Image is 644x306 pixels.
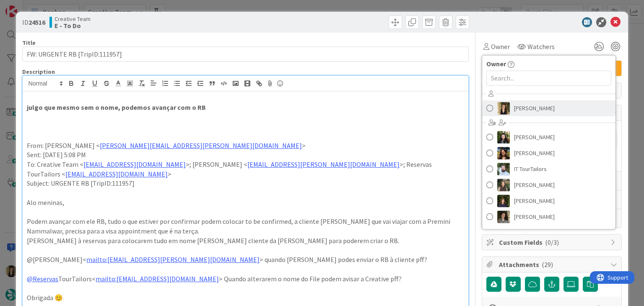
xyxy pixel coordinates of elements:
[497,210,510,223] img: MS
[65,170,168,178] a: [EMAIL_ADDRESS][DOMAIN_NAME]
[22,68,55,75] span: Description
[18,1,38,11] span: Support
[27,236,464,246] p: [PERSON_NAME] à reservas para colocarem tudo em nome [PERSON_NAME] cliente da [PERSON_NAME] para ...
[514,194,555,207] span: [PERSON_NAME]
[486,59,506,69] span: Owner
[514,147,555,159] span: [PERSON_NAME]
[482,209,615,225] a: MS[PERSON_NAME]
[27,179,464,188] p: Subject: URGENTE RB [TripID:111957]
[514,131,555,143] span: [PERSON_NAME]
[482,145,615,161] a: DR[PERSON_NAME]
[491,41,510,52] span: Owner
[497,147,510,159] img: DR
[29,18,45,26] b: 24516
[22,17,45,27] span: ID
[482,129,615,145] a: BC[PERSON_NAME]
[27,293,464,303] p: Obrigada 😊
[514,163,547,175] span: IT TourTailors
[83,160,186,169] a: [EMAIL_ADDRESS][DOMAIN_NAME]
[482,100,615,116] a: SP[PERSON_NAME]
[482,193,615,209] a: MC[PERSON_NAME]
[96,275,219,283] a: mailto:[EMAIL_ADDRESS][DOMAIN_NAME]
[482,177,615,193] a: IG[PERSON_NAME]
[247,160,400,169] a: [EMAIL_ADDRESS][PERSON_NAME][DOMAIN_NAME]
[497,194,510,207] img: MC
[514,179,555,191] span: [PERSON_NAME]
[497,102,510,114] img: SP
[499,259,606,270] span: Attachments
[514,102,555,114] span: [PERSON_NAME]
[27,103,206,112] strong: julgo que mesmo sem o nome, podemos avançar com o RB
[27,217,464,236] p: Podem avançar com ele RB, tudo o que estiver por confirmar podem colocar to be confirmed, a clien...
[486,70,611,86] input: Search...
[514,210,555,223] span: [PERSON_NAME]
[527,41,555,52] span: Watchers
[27,255,464,265] p: @[PERSON_NAME]< > quando [PERSON_NAME] podes enviar o RB à cliente pff?
[100,141,302,150] a: [PERSON_NAME][EMAIL_ADDRESS][PERSON_NAME][DOMAIN_NAME]
[545,238,559,246] span: ( 0/3 )
[27,150,464,160] p: Sent: [DATE] 5:08 PM
[55,22,91,29] b: E - To Do
[22,47,468,62] input: type card name here...
[22,39,36,47] label: Title
[27,275,58,283] a: @Reservas
[499,237,606,247] span: Custom Fields
[497,163,510,175] img: IT
[482,161,615,177] a: ITIT TourTailors
[497,131,510,143] img: BC
[86,255,260,264] a: mailto:[EMAIL_ADDRESS][PERSON_NAME][DOMAIN_NAME]
[27,198,464,207] p: Alo meninas,
[55,16,91,22] span: Creative Team
[27,141,464,150] p: From: [PERSON_NAME] < >
[497,179,510,191] img: IG
[542,260,553,269] span: ( 29 )
[27,274,464,284] p: TourTailors< > Quando alterarem o nome do File podem avisar a Creative pff?
[27,160,464,179] p: To: Creative Team < >; [PERSON_NAME] < >; Reservas TourTailors < >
